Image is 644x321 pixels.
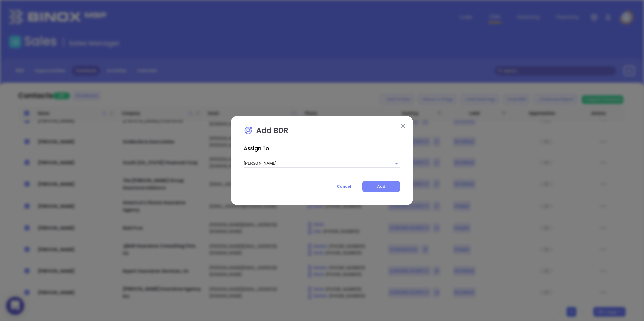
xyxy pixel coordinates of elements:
span: Cancel [337,184,351,189]
img: close modal [401,124,405,128]
p: Add BDR [244,125,400,139]
p: Assign To [244,144,400,153]
span: Add [377,184,385,189]
button: Cancel [326,181,362,192]
button: Add [362,181,400,192]
button: Open [392,159,401,168]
